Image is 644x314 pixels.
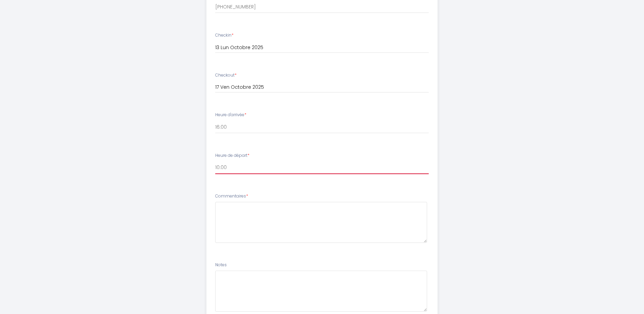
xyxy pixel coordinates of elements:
[215,262,227,268] label: Notes
[215,152,249,159] label: Heure de départ
[215,193,248,200] label: Commentaires
[215,72,237,79] label: Checkout
[215,112,246,118] label: Heure d'arrivée
[215,32,234,39] label: Checkin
